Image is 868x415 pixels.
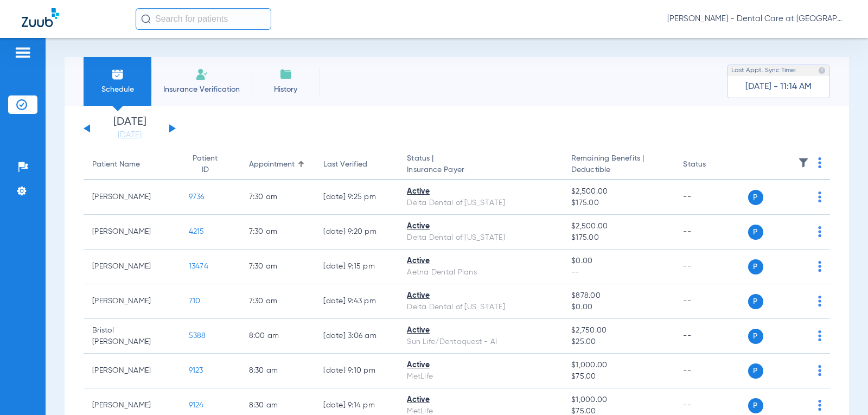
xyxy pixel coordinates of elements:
[571,186,666,197] span: $2,500.00
[136,8,271,30] input: Search for patients
[315,250,398,284] td: [DATE] 9:15 PM
[571,325,666,336] span: $2,750.00
[571,394,666,406] span: $1,000.00
[189,153,222,176] div: Patient ID
[571,290,666,302] span: $878.00
[407,302,554,313] div: Delta Dental of [US_STATE]
[571,267,666,278] span: --
[84,180,180,215] td: [PERSON_NAME]
[571,256,666,267] span: $0.00
[240,250,315,284] td: 7:30 AM
[407,256,554,267] div: Active
[748,398,763,413] span: P
[323,159,390,170] div: Last Verified
[92,84,143,95] span: Schedule
[407,267,554,278] div: Aetna Dental Plans
[818,330,821,341] img: group-dot-blue.svg
[189,401,204,409] span: 9124
[407,164,554,176] span: Insurance Payer
[748,363,763,379] span: P
[667,14,846,24] span: [PERSON_NAME] - Dental Care at [GEOGRAPHIC_DATA]
[159,84,244,95] span: Insurance Verification
[731,65,796,76] span: Last Appt. Sync Time:
[407,232,554,244] div: Delta Dental of [US_STATE]
[674,284,748,319] td: --
[818,400,821,411] img: group-dot-blue.svg
[407,325,554,336] div: Active
[407,186,554,197] div: Active
[407,290,554,302] div: Active
[571,164,666,176] span: Deductible
[818,296,821,307] img: group-dot-blue.svg
[195,68,208,81] img: Manual Insurance Verification
[315,215,398,250] td: [DATE] 9:20 PM
[315,354,398,388] td: [DATE] 9:10 PM
[249,159,307,170] div: Appointment
[407,360,554,371] div: Active
[14,46,31,59] img: hamburger-icon
[798,157,809,168] img: filter.svg
[249,159,295,170] div: Appointment
[240,284,315,319] td: 7:30 AM
[571,197,666,209] span: $175.00
[674,319,748,354] td: --
[141,14,151,24] img: Search Icon
[240,180,315,215] td: 7:30 AM
[745,81,812,92] span: [DATE] - 11:14 AM
[398,150,563,180] th: Status |
[407,371,554,382] div: MetLife
[407,394,554,406] div: Active
[240,354,315,388] td: 8:30 AM
[674,354,748,388] td: --
[674,180,748,215] td: --
[571,232,666,244] span: $175.00
[84,215,180,250] td: [PERSON_NAME]
[748,225,763,240] span: P
[818,191,821,202] img: group-dot-blue.svg
[818,261,821,272] img: group-dot-blue.svg
[189,263,208,270] span: 13474
[818,157,821,168] img: group-dot-blue.svg
[818,67,826,74] img: last sync help info
[315,180,398,215] td: [DATE] 9:25 PM
[748,259,763,274] span: P
[674,250,748,284] td: --
[92,159,140,170] div: Patient Name
[84,319,180,354] td: Bristol [PERSON_NAME]
[240,215,315,250] td: 7:30 AM
[571,336,666,348] span: $25.00
[571,221,666,232] span: $2,500.00
[748,190,763,205] span: P
[818,365,821,376] img: group-dot-blue.svg
[571,302,666,313] span: $0.00
[240,319,315,354] td: 8:00 AM
[279,68,292,81] img: History
[189,367,203,374] span: 9123
[407,221,554,232] div: Active
[84,284,180,319] td: [PERSON_NAME]
[674,215,748,250] td: --
[97,130,162,141] a: [DATE]
[97,117,162,141] li: [DATE]
[571,360,666,371] span: $1,000.00
[189,193,205,201] span: 9736
[189,332,206,340] span: 5388
[111,68,124,81] img: Schedule
[189,297,201,305] span: 710
[189,228,205,235] span: 4215
[92,159,171,170] div: Patient Name
[571,371,666,382] span: $75.00
[407,197,554,209] div: Delta Dental of [US_STATE]
[315,284,398,319] td: [DATE] 9:43 PM
[407,336,554,348] div: Sun Life/Dentaquest - AI
[323,159,367,170] div: Last Verified
[315,319,398,354] td: [DATE] 3:06 AM
[22,8,59,27] img: Zuub Logo
[748,329,763,344] span: P
[189,153,232,176] div: Patient ID
[260,84,311,95] span: History
[818,226,821,237] img: group-dot-blue.svg
[748,294,763,309] span: P
[84,354,180,388] td: [PERSON_NAME]
[563,150,674,180] th: Remaining Benefits |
